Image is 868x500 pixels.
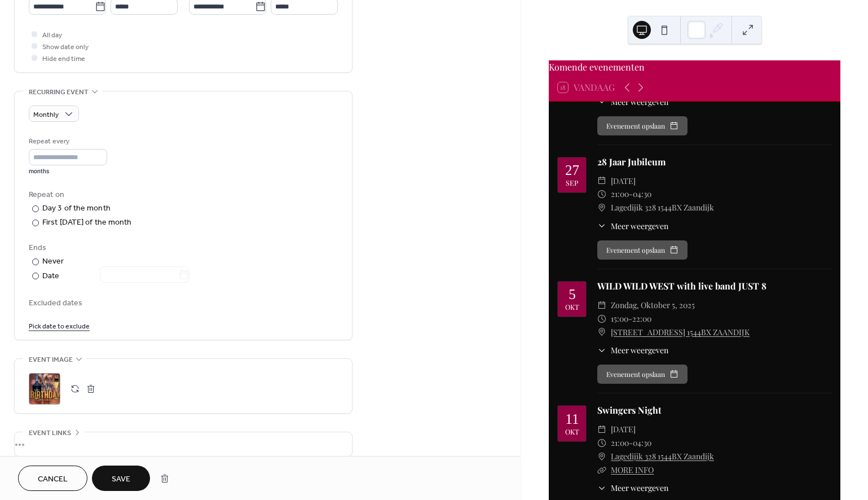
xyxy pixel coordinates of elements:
[597,96,606,108] div: ​
[629,187,633,201] span: -
[611,187,629,201] span: 21:00
[597,365,688,384] button: Evenement opslaan
[597,312,606,326] div: ​
[42,203,111,214] div: Day 3 of the month
[42,270,190,283] div: Date
[42,41,89,53] span: Show date only
[597,404,662,416] a: Swingers Night
[29,321,90,332] span: Pick date to exclude
[565,412,579,426] div: 11
[597,423,606,436] div: ​
[611,312,628,326] span: 15:00
[629,436,633,450] span: -
[597,96,668,108] button: ​Meer weergeven
[633,187,651,201] span: 04:30
[29,427,71,439] span: Event links
[38,473,68,485] span: Cancel
[42,53,85,65] span: Hide end time
[565,163,579,177] div: 27
[18,466,87,491] button: Cancel
[549,60,840,74] div: Komende evenementen
[597,344,668,356] button: ​Meer weergeven
[29,354,73,366] span: Event image
[15,432,352,456] div: •••
[29,189,336,201] div: Repeat on
[565,304,579,311] div: okt
[628,312,632,326] span: -
[597,201,606,214] div: ​
[597,344,606,356] div: ​
[33,108,59,121] span: Monthly
[611,174,636,188] span: [DATE]
[611,344,668,356] span: Meer weergeven
[29,86,89,98] span: Recurring event
[597,299,606,312] div: ​
[92,466,150,491] button: Save
[29,135,105,147] div: Repeat every
[597,450,606,463] div: ​
[29,242,336,254] div: Ends
[597,436,606,450] div: ​
[597,116,688,135] button: Evenement opslaan
[597,463,606,477] div: ​
[611,96,668,108] span: Meer weergeven
[597,155,831,169] div: 28 Jaar Jubileum
[597,220,668,232] button: ​Meer weergeven
[611,450,714,463] a: Lagedijik 328 1544BX Zaandijk
[597,240,688,260] button: Evenement opslaan
[42,256,64,267] div: Never
[611,299,695,312] span: zondag, oktober 5, 2025
[42,217,132,229] div: First [DATE] of the month
[611,220,668,232] span: Meer weergeven
[112,473,130,485] span: Save
[632,312,651,326] span: 22:00
[597,220,606,232] div: ​
[611,436,629,450] span: 21:00
[597,279,831,293] div: WILD WILD WEST with live band JUST 8
[633,436,651,450] span: 04:30
[611,423,636,436] span: [DATE]
[569,287,576,301] div: 5
[29,168,107,176] div: months
[597,326,606,339] div: ​
[611,464,654,475] a: MORE INFO
[29,297,338,309] span: Excluded dates
[566,179,578,187] div: sep
[611,201,714,214] span: Lagedijik 328 1544BX Zaandijk
[597,174,606,188] div: ​
[597,482,606,494] div: ​
[597,482,668,494] button: ​Meer weergeven
[42,29,62,41] span: All day
[597,187,606,201] div: ​
[611,482,668,494] span: Meer weergeven
[565,428,579,436] div: okt
[611,326,750,339] a: [STREET_ADDRESS] 1544BX ZAANDIJK
[29,373,60,405] div: ;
